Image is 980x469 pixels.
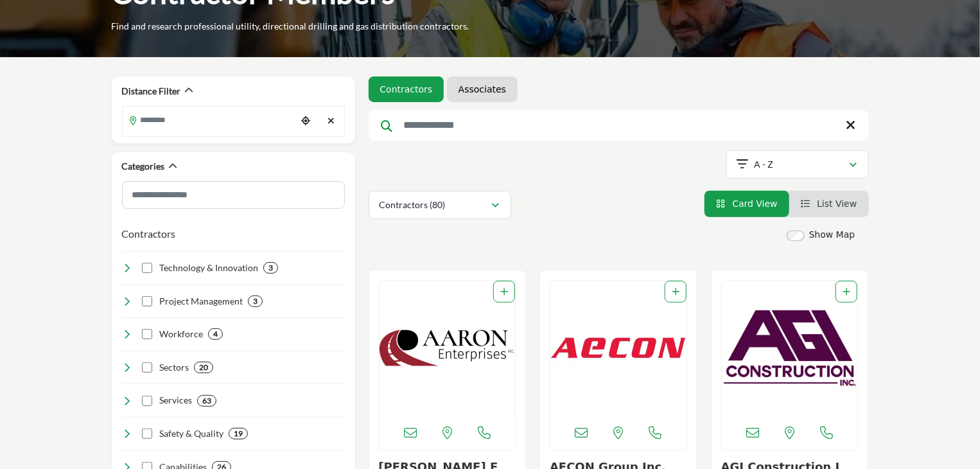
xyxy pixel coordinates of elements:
[142,329,152,339] input: Select Workforce checkbox
[722,281,858,416] img: AGI Construction Inc.
[380,83,433,96] a: Contractors
[122,160,165,173] h2: Categories
[194,362,213,373] div: 20 Results For Sectors
[122,181,345,209] input: Search Category
[817,199,857,209] span: List View
[809,228,855,242] label: Show Map
[159,394,192,407] h4: Services: Comprehensive offerings for pipeline construction, maintenance, and repair across vario...
[380,281,516,416] img: Aaron Enterprises Inc.
[208,328,223,340] div: 4 Results For Workforce
[248,296,263,307] div: 3 Results For Project Management
[122,226,176,242] button: Contractors
[672,287,679,297] a: Add To List
[199,363,208,372] b: 20
[322,107,341,135] div: Clear search location
[159,261,258,274] h4: Technology & Innovation: Leveraging cutting-edge tools, systems, and processes to optimize effici...
[122,85,181,98] h2: Distance Filter
[550,281,687,416] a: Open Listing in new tab
[369,110,869,141] input: Search Keyword
[716,199,778,209] a: View Card
[142,429,152,439] input: Select Safety & Quality checkbox
[550,281,687,416] img: AECON Group Inc.
[722,281,858,416] a: Open Listing in new tab
[380,281,516,416] a: Open Listing in new tab
[142,396,152,406] input: Select Services checkbox
[754,158,773,171] p: A - Z
[142,296,152,306] input: Select Project Management checkbox
[263,262,278,274] div: 3 Results For Technology & Innovation
[159,427,223,440] h4: Safety & Quality: Unwavering commitment to ensuring the highest standards of safety, compliance, ...
[253,297,258,306] b: 3
[159,295,243,308] h4: Project Management: Effective planning, coordination, and oversight to deliver projects on time, ...
[500,287,508,297] a: Add To List
[268,263,273,272] b: 3
[801,199,857,209] a: View List
[732,199,777,209] span: Card View
[229,428,248,439] div: 19 Results For Safety & Quality
[726,150,869,179] button: A - Z
[704,191,789,217] li: Card View
[213,330,218,339] b: 4
[197,395,216,407] div: 63 Results For Services
[369,191,511,219] button: Contractors (80)
[159,361,189,374] h4: Sectors: Serving multiple industries, including oil & gas, water, sewer, electric power, and tele...
[159,328,203,341] h4: Workforce: Skilled, experienced, and diverse professionals dedicated to excellence in all aspects...
[843,287,850,297] a: Add To List
[380,199,446,211] p: Contractors (80)
[142,263,152,273] input: Select Technology & Innovation checkbox
[202,396,211,405] b: 63
[142,362,152,373] input: Select Sectors checkbox
[296,107,315,135] div: Choose your current location
[789,191,869,217] li: List View
[234,429,243,438] b: 19
[459,83,506,96] a: Associates
[112,20,469,33] p: Find and research professional utility, directional drilling and gas distribution contractors.
[123,107,296,132] input: Search Location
